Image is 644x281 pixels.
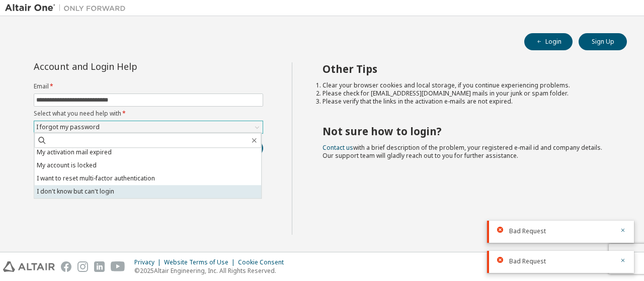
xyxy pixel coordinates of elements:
[34,146,261,159] li: My activation mail expired
[5,3,131,13] img: Altair One
[509,227,546,235] span: Bad Request
[238,258,290,266] div: Cookie Consent
[323,62,609,75] h2: Other Tips
[94,261,105,272] img: linkedin.svg
[134,266,290,275] p: © 2025 Altair Engineering, Inc. All Rights Reserved.
[34,62,217,70] div: Account and Login Help
[61,261,71,272] img: facebook.svg
[34,82,263,90] label: Email
[3,261,55,272] img: altair_logo.svg
[77,261,88,272] img: instagram.svg
[111,261,125,272] img: youtube.svg
[323,125,609,138] h2: Not sure how to login?
[323,81,609,89] li: Clear your browser cookies and local storage, if you continue experiencing problems.
[35,122,101,133] div: I forgot my password
[323,89,609,98] li: Please check for [EMAIL_ADDRESS][DOMAIN_NAME] mails in your junk or spam folder.
[509,257,546,265] span: Bad Request
[134,258,164,266] div: Privacy
[164,258,238,266] div: Website Terms of Use
[34,121,263,133] div: I forgot my password
[34,110,263,118] label: Select what you need help with
[524,33,573,50] button: Login
[323,143,602,160] span: with a brief description of the problem, your registered e-mail id and company details. Our suppo...
[579,33,627,50] button: Sign Up
[323,98,609,106] li: Please verify that the links in the activation e-mails are not expired.
[323,143,353,152] a: Contact us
